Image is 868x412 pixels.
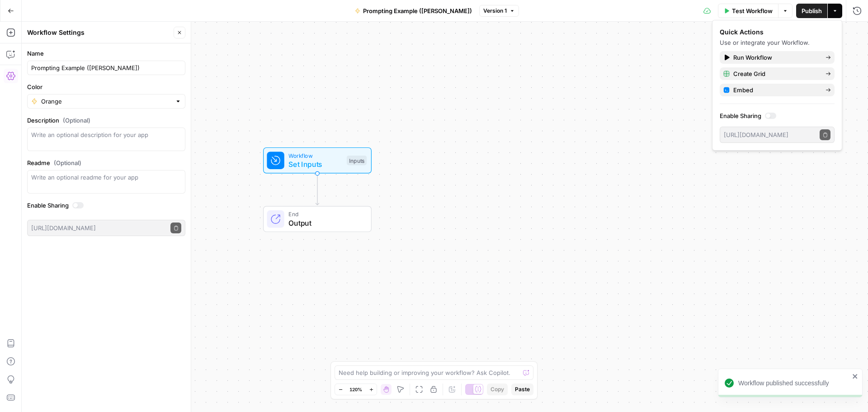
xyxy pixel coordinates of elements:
[363,6,472,15] span: Prompting Example ([PERSON_NAME])
[41,97,171,106] input: Orange
[316,174,319,205] g: Edge from start to end
[27,158,185,167] label: Readme
[515,385,530,393] span: Paste
[349,4,477,18] button: Prompting Example ([PERSON_NAME])
[27,28,171,37] div: Workflow Settings
[491,385,504,393] span: Copy
[288,159,342,170] span: Set Inputs
[479,5,519,17] button: Version 1
[483,7,507,15] span: Version 1
[288,151,342,160] span: Workflow
[511,384,533,395] button: Paste
[288,218,362,228] span: Output
[720,28,835,37] div: Quick Actions
[487,384,508,395] button: Copy
[738,379,849,388] div: Workflow published successfully
[733,85,818,95] span: Embed
[796,4,827,18] button: Publish
[720,39,810,46] span: Use or integrate your Workflow.
[233,147,401,174] div: WorkflowSet InputsInputs
[802,6,822,15] span: Publish
[288,210,362,218] span: End
[27,116,185,125] label: Description
[27,82,185,91] label: Color
[54,158,81,167] span: (Optional)
[852,373,859,380] button: close
[31,63,181,72] input: Untitled
[233,206,401,232] div: EndOutput
[720,111,835,120] label: Enable Sharing
[718,4,778,18] button: Test Workflow
[349,386,362,393] span: 120%
[732,6,773,15] span: Test Workflow
[63,116,90,125] span: (Optional)
[347,156,367,166] div: Inputs
[733,53,818,62] span: Run Workflow
[27,201,185,210] label: Enable Sharing
[733,69,818,78] span: Create Grid
[27,49,185,58] label: Name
